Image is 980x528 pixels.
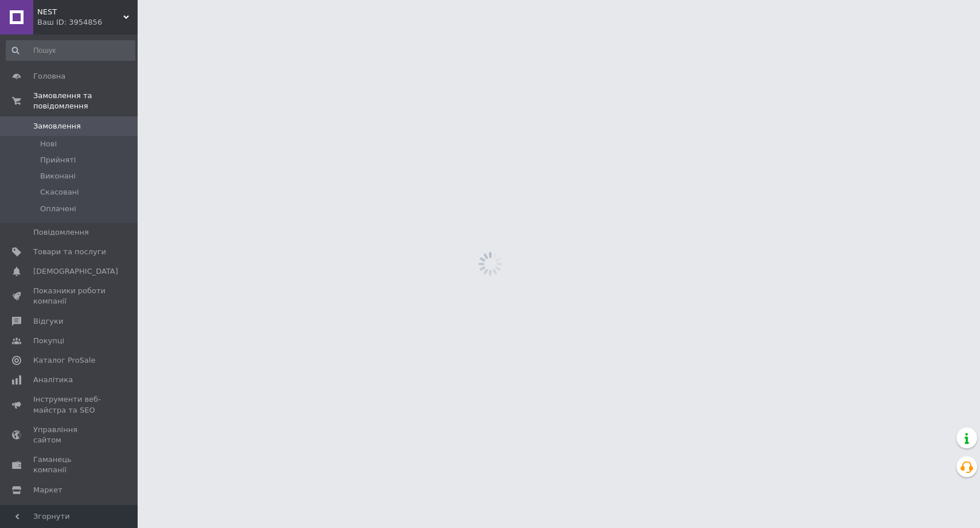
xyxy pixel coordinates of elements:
span: [DEMOGRAPHIC_DATA] [33,266,118,277]
span: Відгуки [33,316,63,327]
span: Покупці [33,336,64,346]
span: Оплачені [40,204,76,214]
span: Виконані [40,171,76,181]
span: Головна [33,71,65,81]
span: Товари та послуги [33,247,106,257]
span: Аналітика [33,375,73,385]
span: Скасовані [40,187,79,197]
span: Показники роботи компанії [33,286,106,306]
span: Каталог ProSale [33,355,95,366]
input: Пошук [6,40,135,61]
div: Ваш ID: 3954856 [37,17,138,28]
span: Інструменти веб-майстра та SEO [33,394,106,415]
span: Гаманець компанії [33,455,106,475]
span: Замовлення та повідомлення [33,91,138,111]
span: Замовлення [33,121,81,131]
span: Налаштування [33,504,92,515]
span: Повідомлення [33,227,89,238]
span: Маркет [33,485,63,495]
span: Прийняті [40,155,76,165]
span: NEST [37,7,123,17]
span: Нові [40,139,57,149]
span: Управління сайтом [33,425,106,445]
